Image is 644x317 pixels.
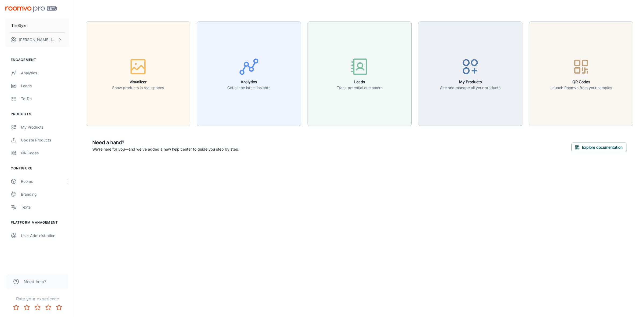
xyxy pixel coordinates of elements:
[92,146,239,152] p: We're here for you—and we've added a new help center to guide you step by step.
[227,85,270,91] p: Get all the latest insights
[440,79,500,85] h6: My Products
[550,85,612,91] p: Launch Roomvo from your samples
[112,79,164,85] h6: Visualizer
[197,21,301,126] button: AnalyticsGet all the latest insights
[21,124,69,130] div: My Products
[227,79,270,85] h6: Analytics
[86,21,190,126] button: VisualizerShow products in real spaces
[529,71,633,76] a: QR CodesLaunch Roomvo from your samples
[308,21,412,126] button: LeadsTrack potential customers
[529,21,633,126] button: QR CodesLaunch Roomvo from your samples
[92,139,239,146] h6: Need a hand?
[550,79,612,85] h6: QR Codes
[337,85,382,91] p: Track potential customers
[21,70,69,76] div: Analytics
[571,143,627,152] button: Explore documentation
[440,85,500,91] p: See and manage all your products
[5,19,69,32] button: TileStyle
[21,150,69,156] div: QR Codes
[21,96,69,102] div: To-do
[418,21,522,126] button: My ProductsSee and manage all your products
[19,37,57,43] p: [PERSON_NAME] [PERSON_NAME]
[21,178,65,184] div: Rooms
[11,23,26,28] p: TileStyle
[21,83,69,89] div: Leads
[5,33,69,47] button: [PERSON_NAME] [PERSON_NAME]
[112,85,164,91] p: Show products in real spaces
[418,71,522,76] a: My ProductsSee and manage all your products
[308,71,412,76] a: LeadsTrack potential customers
[337,79,382,85] h6: Leads
[5,6,57,12] img: Roomvo PRO Beta
[571,144,627,150] a: Explore documentation
[197,71,301,76] a: AnalyticsGet all the latest insights
[21,137,69,143] div: Update Products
